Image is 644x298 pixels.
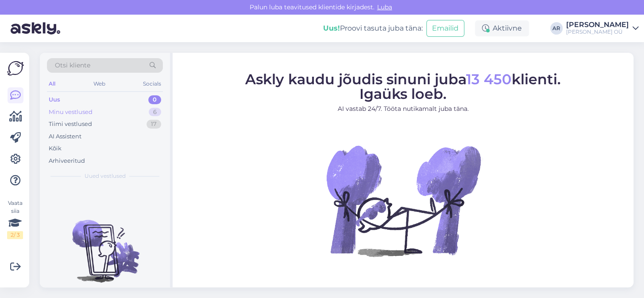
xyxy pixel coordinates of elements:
[566,28,629,35] div: [PERSON_NAME] OÜ
[566,21,639,35] a: [PERSON_NAME][PERSON_NAME] OÜ
[92,78,107,90] div: Web
[49,144,62,153] div: Kõik
[566,21,629,28] div: [PERSON_NAME]
[47,78,57,90] div: All
[550,22,563,35] div: AR
[49,108,93,117] div: Minu vestlused
[55,61,90,70] span: Otsi kliente
[49,95,60,104] div: Uus
[374,3,395,11] span: Luba
[40,204,170,284] img: No chats
[148,95,161,104] div: 0
[7,231,23,239] div: 2 / 3
[323,24,340,32] b: Uus!
[475,20,529,36] div: Aktiivne
[85,172,126,180] span: Uued vestlused
[324,121,483,280] img: No Chat active
[149,108,161,117] div: 6
[49,120,92,129] div: Tiimi vestlused
[147,120,161,129] div: 17
[49,132,81,141] div: AI Assistent
[426,20,464,37] button: Emailid
[7,60,24,77] img: Askly Logo
[323,23,423,34] div: Proovi tasuta juba täna:
[7,199,23,239] div: Vaata siia
[245,104,561,114] p: AI vastab 24/7. Tööta nutikamalt juba täna.
[245,71,561,102] span: Askly kaudu jõudis sinuni juba klienti. Igaüks loeb.
[466,71,512,88] span: 13 450
[141,78,163,90] div: Socials
[49,157,85,165] div: Arhiveeritud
